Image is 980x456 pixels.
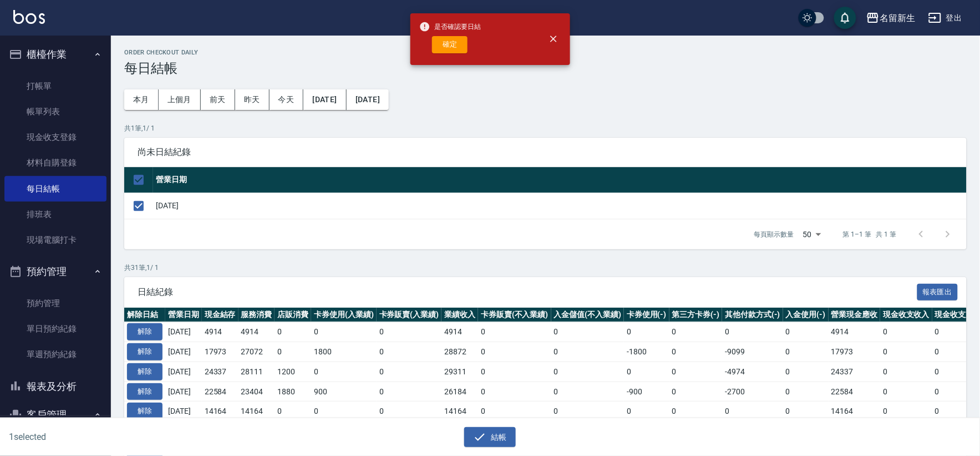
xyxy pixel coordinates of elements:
[238,382,275,402] td: 23404
[377,342,442,362] td: 0
[347,89,389,110] button: [DATE]
[311,362,377,382] td: 0
[478,308,551,322] th: 卡券販賣(不入業績)
[669,322,723,342] td: 0
[127,403,163,420] button: 解除
[783,322,829,342] td: 0
[127,323,163,340] button: 解除
[478,362,551,382] td: 0
[124,49,967,56] h2: Order checkout daily
[275,342,311,362] td: 0
[441,308,478,322] th: 業績收入
[419,21,481,32] span: 是否確認要日結
[917,286,958,297] a: 報表匯出
[441,382,478,402] td: 26184
[880,308,932,322] th: 現金收支收入
[799,219,825,249] div: 50
[917,284,958,301] button: 報表匯出
[4,73,106,99] a: 打帳單
[541,27,566,51] button: close
[153,167,967,193] th: 營業日期
[783,342,829,362] td: 0
[377,322,442,342] td: 0
[127,343,163,360] button: 解除
[377,308,442,322] th: 卡券販賣(入業績)
[624,382,669,402] td: -900
[880,382,932,402] td: 0
[311,402,377,422] td: 0
[238,362,275,382] td: 28111
[303,89,346,110] button: [DATE]
[124,61,967,76] h3: 每日結帳
[275,362,311,382] td: 1200
[843,229,897,239] p: 第 1–1 筆 共 1 筆
[202,402,238,422] td: 14164
[880,322,932,342] td: 0
[275,308,311,322] th: 店販消費
[478,342,551,362] td: 0
[829,322,881,342] td: 4914
[669,342,723,362] td: 0
[165,402,202,422] td: [DATE]
[275,402,311,422] td: 0
[783,382,829,402] td: 0
[4,316,106,342] a: 單日預約紀錄
[624,342,669,362] td: -1800
[880,362,932,382] td: 0
[4,202,106,227] a: 排班表
[153,193,967,219] td: [DATE]
[4,372,106,401] button: 報表及分析
[669,362,723,382] td: 0
[669,382,723,402] td: 0
[138,147,953,158] span: 尚未日結紀錄
[441,342,478,362] td: 28872
[880,402,932,422] td: 0
[4,150,106,176] a: 材料自購登錄
[441,402,478,422] td: 14164
[783,308,829,322] th: 入金使用(-)
[722,322,783,342] td: 0
[834,7,856,29] button: save
[13,10,45,24] img: Logo
[829,382,881,402] td: 22584
[551,342,624,362] td: 0
[551,308,624,322] th: 入金儲值(不入業績)
[165,322,202,342] td: [DATE]
[624,362,669,382] td: 0
[4,400,106,429] button: 客戶管理
[138,287,917,298] span: 日結紀錄
[311,382,377,402] td: 900
[165,342,202,362] td: [DATE]
[880,11,915,25] div: 名留新生
[722,308,783,322] th: 其他付款方式(-)
[4,176,106,202] a: 每日結帳
[202,342,238,362] td: 17973
[235,89,270,110] button: 昨天
[754,229,794,239] p: 每頁顯示數量
[551,362,624,382] td: 0
[722,382,783,402] td: -2700
[478,402,551,422] td: 0
[9,430,243,444] h6: 1 selected
[311,322,377,342] td: 0
[202,362,238,382] td: 24337
[829,362,881,382] td: 24337
[377,382,442,402] td: 0
[377,362,442,382] td: 0
[441,362,478,382] td: 29311
[311,342,377,362] td: 1800
[441,322,478,342] td: 4914
[124,89,159,110] button: 本月
[4,124,106,150] a: 現金收支登錄
[551,322,624,342] td: 0
[4,257,106,286] button: 預約管理
[124,308,165,322] th: 解除日結
[124,123,967,133] p: 共 1 筆, 1 / 1
[880,342,932,362] td: 0
[238,308,275,322] th: 服務消費
[478,322,551,342] td: 0
[275,322,311,342] td: 0
[829,342,881,362] td: 17973
[783,362,829,382] td: 0
[624,308,669,322] th: 卡券使用(-)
